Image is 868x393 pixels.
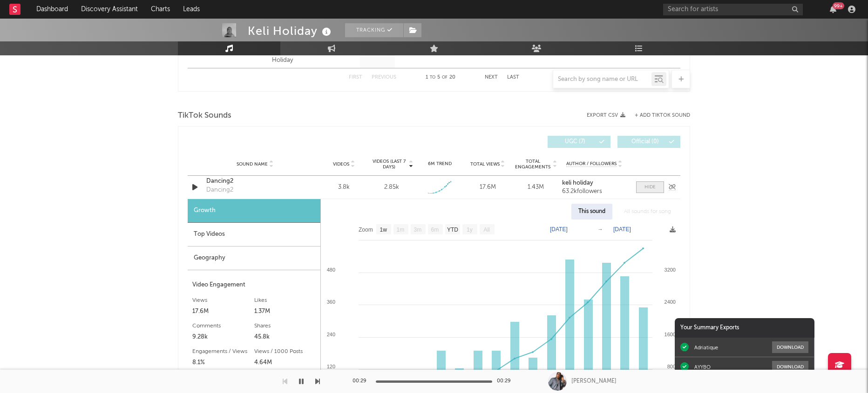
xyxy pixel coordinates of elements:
[772,361,808,373] button: Download
[562,188,627,195] div: 63.2k followers
[254,306,316,317] div: 1.37M
[414,226,422,233] text: 3m
[353,376,371,387] div: 00:29
[418,160,461,167] div: 6M Trend
[571,204,612,220] div: This sound
[380,226,387,233] text: 1w
[665,267,676,273] text: 3200
[772,341,808,353] button: Download
[254,346,316,357] div: Views / 1000 Posts
[327,267,335,273] text: 480
[359,226,373,233] text: Zoom
[665,332,676,337] text: 1600
[327,364,335,369] text: 120
[617,136,680,148] button: Official(0)
[470,161,500,167] span: Total Views
[322,183,366,192] div: 3.8k
[562,180,627,187] a: keli holiday
[694,364,711,370] div: AYYBO
[587,113,625,118] button: Export CSV
[237,161,268,167] span: Sound Name
[694,344,718,351] div: Adriatique
[571,377,617,386] div: [PERSON_NAME]
[624,139,666,145] span: Official ( 0 )
[625,113,690,118] button: + Add TikTok Sound
[548,136,610,148] button: UGC(7)
[665,299,676,305] text: 2400
[192,306,254,317] div: 17.6M
[192,320,254,332] div: Comments
[550,226,568,233] text: [DATE]
[248,23,333,39] div: Keli Holiday
[483,226,489,233] text: All
[192,280,316,291] div: Video Engagement
[613,226,631,233] text: [DATE]
[206,177,304,186] a: Dancing2
[663,4,803,15] input: Search for artists
[667,364,676,369] text: 800
[192,357,254,368] div: 8.1%
[514,183,557,192] div: 1.43M
[467,226,473,233] text: 1y
[188,246,320,270] div: Geography
[553,76,651,83] input: Search by song name or URL
[447,226,458,233] text: YTD
[497,376,515,387] div: 00:29
[635,113,690,118] button: + Add TikTok Sound
[562,180,593,186] strong: keli holiday
[192,295,254,306] div: Views
[206,186,233,195] div: Dancing2
[431,226,439,233] text: 6m
[254,357,316,368] div: 4.64M
[178,110,231,121] span: TikTok Sounds
[254,320,316,332] div: Shares
[254,332,316,343] div: 45.8k
[345,23,403,37] button: Tracking
[833,2,844,9] div: 99 +
[192,346,254,357] div: Engagements / Views
[327,299,335,305] text: 360
[333,161,349,167] span: Videos
[254,295,316,306] div: Likes
[384,183,399,192] div: 2.85k
[597,226,603,233] text: →
[188,199,320,223] div: Growth
[397,226,405,233] text: 1m
[566,161,617,167] span: Author / Followers
[466,183,509,192] div: 17.6M
[188,223,320,246] div: Top Videos
[370,159,408,170] span: Videos (last 7 days)
[192,332,254,343] div: 9.28k
[830,6,836,13] button: 99+
[675,318,814,338] div: Your Summary Exports
[554,139,597,145] span: UGC ( 7 )
[617,204,678,220] div: All sounds for song
[514,159,552,170] span: Total Engagements
[327,332,335,337] text: 240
